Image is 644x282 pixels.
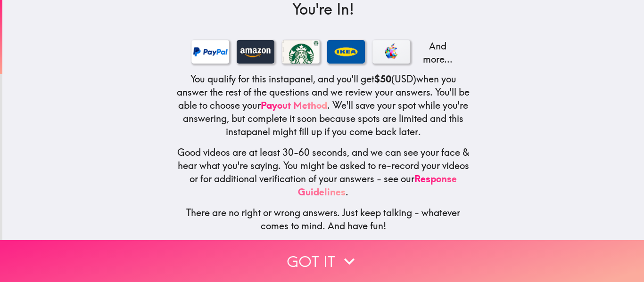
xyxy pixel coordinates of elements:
[298,173,457,198] a: Response Guidelines
[176,206,471,233] h5: There are no right or wrong answers. Just keep talking - whatever comes to mind. And have fun!
[261,99,327,111] a: Payout Method
[418,40,455,66] p: And more...
[176,146,471,199] h5: Good videos are at least 30-60 seconds, and we can see your face & hear what you're saying. You m...
[374,73,391,85] b: $50
[176,73,471,138] h5: You qualify for this instapanel, and you'll get (USD) when you answer the rest of the questions a...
